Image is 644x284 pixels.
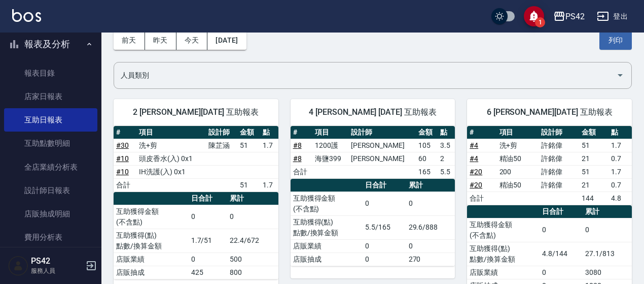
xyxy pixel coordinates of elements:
[467,126,632,205] table: a dense table
[116,168,129,176] a: #10
[4,31,97,57] button: 報表及分析
[539,165,579,178] td: 許銘偉
[136,165,206,178] td: IH洗護(入) 0x1
[438,165,455,178] td: 5.5
[176,31,208,50] button: 今天
[579,139,609,152] td: 51
[583,205,632,218] th: 累計
[467,242,540,266] td: 互助獲得(點) 點數/換算金額
[189,253,228,266] td: 0
[540,205,583,218] th: 日合計
[291,239,363,253] td: 店販業績
[114,229,189,253] td: 互助獲得(點) 點數/換算金額
[363,253,406,266] td: 0
[126,107,266,117] span: 2 [PERSON_NAME][DATE] 互助報表
[583,242,632,266] td: 27.1/813
[539,126,579,139] th: 設計師
[12,9,41,22] img: Logo
[438,139,455,152] td: 3.5
[136,126,206,139] th: 項目
[467,192,496,205] td: 合計
[237,139,260,152] td: 51
[4,108,97,132] a: 互助日報表
[609,192,632,205] td: 4.8
[565,10,585,23] div: PS42
[206,139,237,152] td: 陳芷涵
[4,61,97,85] a: 報表目錄
[114,126,278,192] table: a dense table
[189,229,228,253] td: 1.7/51
[312,152,348,165] td: 海鹽399
[189,266,228,279] td: 425
[583,266,632,279] td: 3080
[116,141,129,149] a: #30
[609,139,632,152] td: 1.7
[291,165,312,178] td: 合計
[291,126,312,139] th: #
[114,205,189,229] td: 互助獲得金額 (不含點)
[4,85,97,108] a: 店家日報表
[549,6,589,27] button: PS42
[116,154,129,163] a: #10
[470,181,482,189] a: #20
[406,239,455,253] td: 0
[497,139,539,152] td: 洗+剪
[237,126,260,139] th: 金額
[540,242,583,266] td: 4.8/144
[4,155,97,179] a: 全店業績分析表
[227,266,278,279] td: 800
[583,218,632,242] td: 0
[293,141,302,149] a: #8
[540,266,583,279] td: 0
[609,126,632,139] th: 點
[114,266,189,279] td: 店販抽成
[497,152,539,165] td: 精油50
[31,266,83,275] p: 服務人員
[189,192,228,205] th: 日合計
[291,192,363,215] td: 互助獲得金額 (不含點)
[114,253,189,266] td: 店販業績
[497,165,539,178] td: 200
[291,215,363,239] td: 互助獲得(點) 點數/換算金額
[599,31,632,50] button: 列印
[145,31,176,50] button: 昨天
[579,165,609,178] td: 51
[207,31,246,50] button: [DATE]
[206,126,237,139] th: 設計師
[470,168,482,176] a: #20
[416,139,438,152] td: 105
[227,253,278,266] td: 500
[4,179,97,202] a: 設計師日報表
[312,126,348,139] th: 項目
[363,239,406,253] td: 0
[260,139,278,152] td: 1.7
[438,152,455,165] td: 2
[539,139,579,152] td: 許銘偉
[260,126,278,139] th: 點
[579,178,609,192] td: 21
[363,215,406,239] td: 5.5/165
[363,179,406,192] th: 日合計
[470,141,478,149] a: #4
[118,67,612,84] input: 人員名稱
[31,256,83,266] h5: PS42
[609,152,632,165] td: 0.7
[416,126,438,139] th: 金額
[579,126,609,139] th: 金額
[539,152,579,165] td: 許銘偉
[406,253,455,266] td: 270
[479,107,620,117] span: 6 [PERSON_NAME][DATE] 互助報表
[348,139,416,152] td: [PERSON_NAME]
[524,6,544,26] button: save
[406,179,455,192] th: 累計
[291,179,455,266] table: a dense table
[189,205,228,229] td: 0
[4,132,97,155] a: 互助點數明細
[609,178,632,192] td: 0.7
[579,192,609,205] td: 144
[438,126,455,139] th: 點
[497,126,539,139] th: 項目
[8,256,28,276] img: Person
[291,253,363,266] td: 店販抽成
[136,152,206,165] td: 頭皮香水(入) 0x1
